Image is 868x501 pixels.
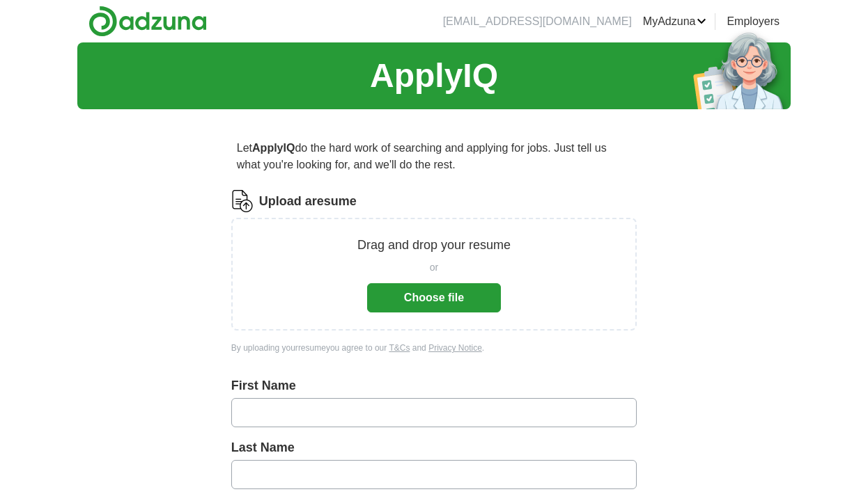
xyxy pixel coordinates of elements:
label: First Name [231,376,637,395]
p: Drag and drop your resume [357,236,511,255]
a: T&Cs [389,343,410,353]
h1: ApplyIQ [370,51,498,101]
li: [EMAIL_ADDRESS][DOMAIN_NAME] [443,13,632,30]
img: Adzuna logo [88,6,207,37]
a: Employers [727,13,780,30]
span: or [430,260,438,275]
p: Let do the hard work of searching and applying for jobs. Just tell us what you're looking for, an... [231,134,637,179]
a: MyAdzuna [643,13,707,30]
img: CV Icon [231,190,254,212]
label: Last Name [231,438,637,457]
label: Upload a resume [259,192,357,211]
strong: ApplyIQ [252,142,295,154]
a: Privacy Notice [428,343,482,353]
div: By uploading your resume you agree to our and . [231,342,637,354]
button: Choose file [367,283,501,312]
